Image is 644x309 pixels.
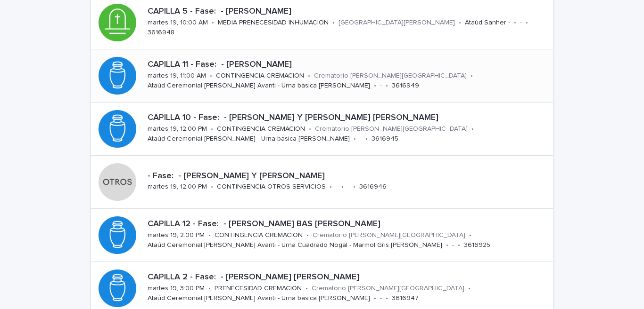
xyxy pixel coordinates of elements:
[332,19,335,27] p: •
[208,231,211,239] p: •
[148,285,205,293] p: martes 19, 3:00 PM
[91,49,553,103] a: CAPILLA 11 - Fase: - [PERSON_NAME]martes 19, 11:00 AM•CONTINGENCIA CREMACION•Crematorio [PERSON_N...
[468,285,471,293] p: •
[148,171,549,182] p: - Fase: - [PERSON_NAME] Y [PERSON_NAME]
[314,72,467,80] p: Crematorio [PERSON_NAME][GEOGRAPHIC_DATA]
[148,241,442,249] p: Ataúd Ceremonial [PERSON_NAME] Avanti - Urna Cuadrado Nogal - Marmol Gris [PERSON_NAME]
[380,294,382,302] p: -
[459,19,461,27] p: •
[217,183,326,191] p: CONTINGENCIA OTROS SERVICIOS
[148,113,549,123] p: CAPILLA 10 - Fase: - [PERSON_NAME] Y [PERSON_NAME] [PERSON_NAME]
[91,103,553,156] a: CAPILLA 10 - Fase: - [PERSON_NAME] Y [PERSON_NAME] [PERSON_NAME]martes 19, 12:00 PM•CONTINGENCIA ...
[148,7,549,17] p: CAPILLA 5 - Fase: - [PERSON_NAME]
[148,29,174,37] p: 3616948
[312,285,464,293] p: Crematorio [PERSON_NAME][GEOGRAPHIC_DATA]
[339,19,455,27] p: [GEOGRAPHIC_DATA][PERSON_NAME]
[210,72,212,80] p: •
[217,125,305,133] p: CONTINGENCIA CREMACION
[315,125,468,133] p: Crematorio [PERSON_NAME][GEOGRAPHIC_DATA]
[526,19,528,27] p: •
[514,19,516,27] p: •
[216,72,304,80] p: CONTINGENCIA CREMACION
[218,19,329,27] p: MEDIA PRENECESIDAD INHUMACION
[458,241,460,249] p: •
[330,183,332,191] p: •
[374,294,376,302] p: •
[386,82,388,90] p: •
[309,125,311,133] p: •
[520,19,522,27] p: -
[336,183,338,191] p: -
[215,285,302,293] p: PRENECESIDAD CREMACION
[341,183,344,191] p: •
[359,183,387,191] p: 3616946
[392,82,419,90] p: 3616949
[212,19,214,27] p: •
[91,209,553,262] a: CAPILLA 12 - Fase: - [PERSON_NAME] BAS [PERSON_NAME]martes 19, 2:00 PM•CONTINGENCIA CREMACION•Cre...
[308,72,310,80] p: •
[469,231,471,239] p: •
[306,231,309,239] p: •
[148,125,207,133] p: martes 19, 12:00 PM
[354,135,356,143] p: •
[148,272,549,283] p: CAPILLA 2 - Fase: - [PERSON_NAME] [PERSON_NAME]
[365,135,368,143] p: •
[347,183,349,191] p: -
[471,125,474,133] p: •
[305,285,308,293] p: •
[148,82,370,90] p: Ataúd Ceremonial [PERSON_NAME] Avanti - Urna basica [PERSON_NAME]
[380,82,382,90] p: -
[148,231,205,239] p: martes 19, 2:00 PM
[215,231,303,239] p: CONTINGENCIA CREMACION
[452,241,454,249] p: -
[208,285,211,293] p: •
[148,19,208,27] p: martes 19, 10:00 AM
[211,125,213,133] p: •
[464,241,490,249] p: 3616925
[392,294,419,302] p: 3616947
[386,294,388,302] p: •
[372,135,398,143] p: 3616945
[313,231,465,239] p: Crematorio [PERSON_NAME][GEOGRAPHIC_DATA]
[211,183,213,191] p: •
[148,183,207,191] p: martes 19, 12:00 PM
[465,19,510,27] p: Ataúd Sanher -
[353,183,355,191] p: •
[148,294,370,302] p: Ataúd Ceremonial [PERSON_NAME] Avanti - Urna basica [PERSON_NAME]
[148,72,206,80] p: martes 19, 11:00 AM
[148,219,549,230] p: CAPILLA 12 - Fase: - [PERSON_NAME] BAS [PERSON_NAME]
[148,135,350,143] p: Ataúd Ceremonial [PERSON_NAME] - Urna basica [PERSON_NAME]
[446,241,448,249] p: •
[374,82,376,90] p: •
[91,156,553,209] a: - Fase: - [PERSON_NAME] Y [PERSON_NAME]martes 19, 12:00 PM•CONTINGENCIA OTROS SERVICIOS•-•-•3616946
[360,135,362,143] p: -
[148,60,549,70] p: CAPILLA 11 - Fase: - [PERSON_NAME]
[471,72,473,80] p: •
